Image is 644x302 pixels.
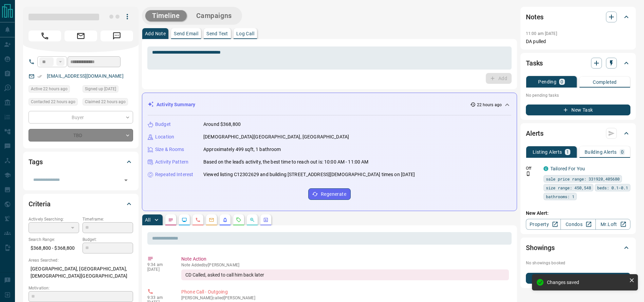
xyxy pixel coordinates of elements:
div: CD Called, asked to call him back later [181,269,509,280]
p: 9:34 am [147,262,171,267]
div: Changes saved [547,280,626,285]
p: 11:00 am [DATE] [526,31,557,36]
p: 0 [621,150,624,154]
p: Log Call [236,31,254,36]
div: Activity Summary22 hours ago [148,98,511,111]
p: New Alert: [526,210,630,217]
svg: Opportunities [250,217,255,223]
svg: Lead Browsing Activity [182,217,187,223]
span: Message [100,31,133,41]
div: Sun Sep 14 2025 [29,98,79,108]
p: Pending [538,79,556,84]
p: Send Text [206,31,228,36]
h2: Criteria [29,199,51,209]
a: Condos [560,219,595,230]
p: Off [526,165,539,171]
p: Building Alerts [585,150,617,154]
h2: Tasks [526,58,543,69]
span: Contacted 22 hours ago [31,98,75,105]
a: Tailored For You [550,166,585,171]
p: Around $368,800 [203,121,241,128]
p: Motivation: [29,285,133,291]
p: [DATE] [147,267,171,272]
span: Active 22 hours ago [31,86,68,92]
button: Regenerate [308,188,351,200]
span: beds: 0.1-0.1 [597,184,628,191]
span: sale price range: 331920,405680 [546,175,620,182]
p: 22 hours ago [477,102,502,108]
p: DA pulled [526,38,630,45]
p: Completed [593,80,617,84]
p: [PERSON_NAME] called [PERSON_NAME] [181,296,509,300]
p: Budget: [82,237,133,243]
p: Activity Summary [157,101,195,108]
a: [EMAIL_ADDRESS][DOMAIN_NAME] [47,73,124,79]
textarea: To enrich screen reader interactions, please activate Accessibility in Grammarly extension settings [152,50,507,67]
button: New Task [526,105,630,115]
p: Note Action [181,256,509,263]
span: Call [29,31,61,41]
p: [GEOGRAPHIC_DATA], [GEOGRAPHIC_DATA], [DEMOGRAPHIC_DATA][GEOGRAPHIC_DATA] [29,263,133,282]
p: Note Added by [PERSON_NAME] [181,263,509,267]
p: No pending tasks [526,90,630,100]
svg: Push Notification Only [526,171,531,176]
div: Alerts [526,125,630,141]
svg: Requests [236,217,241,223]
h2: Notes [526,12,544,22]
button: New Showing [526,273,630,284]
span: bathrooms: 1 [546,193,574,200]
p: Listing Alerts [533,150,562,154]
p: Activity Pattern [155,158,188,166]
div: condos.ca [544,166,548,171]
p: $368,800 - $368,800 [29,243,79,254]
p: Budget [155,121,171,128]
p: Actively Searching: [29,216,79,222]
span: size range: 450,548 [546,184,591,191]
div: Tue May 17 2022 [82,85,133,95]
span: Claimed 22 hours ago [85,98,126,105]
p: Timeframe: [82,216,133,222]
p: Phone Call - Outgoing [181,288,509,296]
div: Criteria [29,196,133,212]
p: Add Note [145,31,166,36]
p: Send Email [174,31,198,36]
p: 1 [566,150,569,154]
button: Open [121,175,131,185]
p: Based on the lead's activity, the best time to reach out is: 10:00 AM - 11:00 AM [203,158,369,166]
p: Search Range: [29,237,79,243]
div: Showings [526,240,630,256]
h2: Showings [526,242,555,253]
div: Buyer [29,111,133,124]
svg: Agent Actions [263,217,269,223]
p: Viewed listing C12302629 and building [STREET_ADDRESS][DEMOGRAPHIC_DATA] times on [DATE] [203,171,415,178]
div: Tasks [526,55,630,71]
a: Mr.Loft [595,219,630,230]
svg: Emails [209,217,214,223]
svg: Email Verified [37,74,42,79]
p: No showings booked [526,260,630,266]
div: TBD [29,129,133,141]
div: Notes [526,9,630,25]
svg: Listing Alerts [222,217,228,223]
p: 0 [560,79,563,84]
p: Repeated Interest [155,171,193,178]
span: Email [65,31,97,41]
span: Signed up [DATE] [85,86,116,92]
p: 9:33 am [147,295,171,300]
svg: Calls [195,217,201,223]
p: All [145,218,150,222]
p: Size & Rooms [155,146,184,153]
button: Timeline [145,10,187,21]
p: Areas Searched: [29,257,133,263]
div: Sun Sep 14 2025 [82,98,133,108]
h2: Alerts [526,128,544,139]
button: Campaigns [189,10,239,21]
div: Sun Sep 14 2025 [29,85,79,95]
svg: Notes [168,217,173,223]
div: Tags [29,154,133,170]
a: Property [526,219,561,230]
h2: Tags [29,156,42,167]
p: Location [155,133,174,140]
p: Approximately 499 sqft, 1 bathroom [203,146,281,153]
p: [DEMOGRAPHIC_DATA][GEOGRAPHIC_DATA], [GEOGRAPHIC_DATA] [203,133,349,140]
